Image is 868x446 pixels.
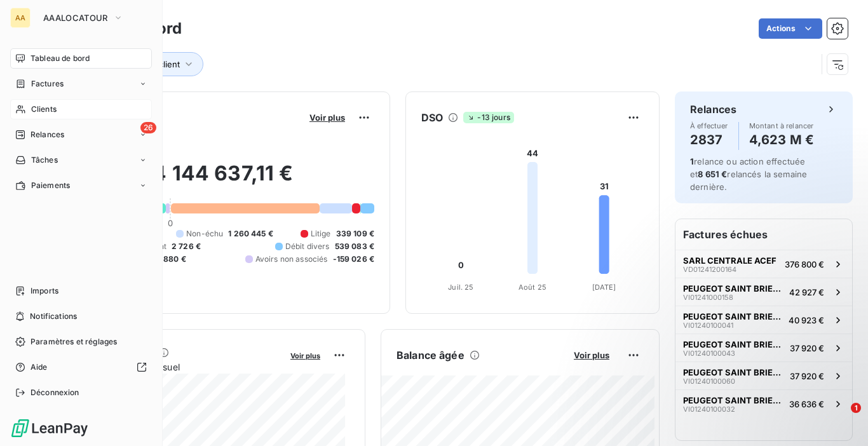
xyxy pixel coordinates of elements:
h6: Relances [690,102,736,117]
button: Voir plus [306,112,349,123]
span: À effectuer [690,122,728,130]
span: 2 726 € [172,241,201,252]
span: 539 083 € [335,241,374,252]
h4: 4,623 M € [749,130,814,150]
span: 1 260 445 € [228,228,273,240]
h4: 2837 [690,130,728,150]
span: Montant à relancer [749,122,814,130]
span: Voir plus [290,351,320,360]
span: VI01241000158 [683,294,733,301]
span: Relances [31,129,64,140]
span: -159 026 € [333,253,375,265]
span: Débit divers [285,241,330,252]
img: Logo LeanPay [10,418,89,438]
span: Litige [311,228,331,240]
span: Avoirs non associés [255,253,328,265]
span: 1 [851,403,861,413]
span: 339 109 € [336,228,374,240]
span: Aide [31,362,48,373]
span: Notifications [30,311,77,322]
h6: Factures échues [675,219,852,250]
span: PEUGEOT SAINT BRIEUC (GEMY) [683,283,784,294]
span: 0 [168,218,173,228]
span: relance ou action effectuée et relancés la semaine dernière. [690,156,807,192]
span: Chiffre d'affaires mensuel [72,360,281,374]
h6: DSO [421,110,443,125]
tspan: [DATE] [592,283,616,292]
span: 8 651 € [698,169,727,179]
span: VI01240100041 [683,321,733,329]
span: Non-échu [186,228,223,240]
button: Actions [759,18,822,39]
a: Aide [10,357,152,377]
span: AAALOCATOUR [43,13,108,23]
button: SARL CENTRALE ACEFVD01241200164376 800 € [675,250,852,278]
tspan: Juil. 25 [448,283,473,292]
h2: 4 144 637,11 € [72,161,374,199]
span: 1 [690,156,694,166]
button: PEUGEOT SAINT BRIEUC (GEMY)VI0124010004140 923 € [675,306,852,334]
button: PEUGEOT SAINT BRIEUC (GEMY)VI0124100015842 927 € [675,278,852,306]
span: 40 923 € [789,315,824,325]
span: Voir plus [574,350,609,360]
span: 376 800 € [785,259,824,269]
span: Tableau de bord [31,53,90,64]
button: Voir plus [570,349,613,361]
span: Tâches [31,154,58,166]
span: Déconnexion [31,387,79,398]
span: Clients [31,104,57,115]
span: PEUGEOT SAINT BRIEUC (GEMY) [683,311,783,321]
iframe: Intercom live chat [825,403,855,433]
span: Imports [31,285,58,297]
span: Voir plus [309,112,345,123]
span: Paramètres et réglages [31,336,117,348]
iframe: Intercom notifications message [614,323,868,412]
button: Voir plus [287,349,324,361]
span: SARL CENTRALE ACEF [683,255,776,266]
tspan: Août 25 [519,283,546,292]
h6: Balance âgée [397,348,465,363]
span: 42 927 € [789,287,824,297]
span: -13 jours [463,112,513,123]
span: VD01241200164 [683,266,736,273]
span: Factures [31,78,64,90]
span: 26 [140,122,156,133]
div: AA [10,8,31,28]
span: Paiements [31,180,70,191]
